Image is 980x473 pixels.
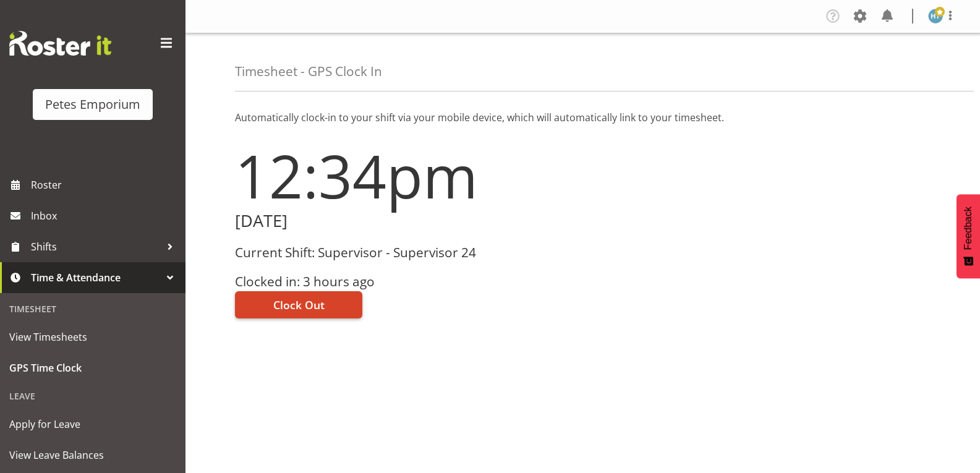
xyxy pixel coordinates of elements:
span: GPS Time Clock [9,359,176,377]
span: Roster [31,176,179,194]
h3: Current Shift: Supervisor - Supervisor 24 [235,245,576,260]
img: helena-tomlin701.jpg [928,9,943,23]
span: View Leave Balances [9,446,176,464]
a: Apply for Leave [3,409,182,440]
h3: Clocked in: 3 hours ago [235,275,576,289]
p: Automatically clock-in to your shift via your mobile device, which will automatically link to you... [235,110,931,125]
h2: [DATE] [235,211,576,231]
a: View Leave Balances [3,440,182,471]
span: Shifts [31,237,161,256]
span: Inbox [31,207,179,225]
img: Rosterit website logo [9,31,111,56]
div: Petes Emporium [45,95,140,114]
button: Feedback - Show survey [957,194,980,278]
span: View Timesheets [9,328,176,346]
span: Apply for Leave [9,415,176,433]
span: Clock Out [273,297,325,313]
div: Timesheet [3,296,182,322]
span: Feedback [963,207,974,250]
div: Leave [3,383,182,409]
button: Clock Out [235,291,362,318]
span: Time & Attendance [31,268,161,287]
a: GPS Time Clock [3,352,182,383]
h4: Timesheet - GPS Clock In [235,64,382,79]
h1: 12:34pm [235,142,576,209]
a: View Timesheets [3,322,182,352]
